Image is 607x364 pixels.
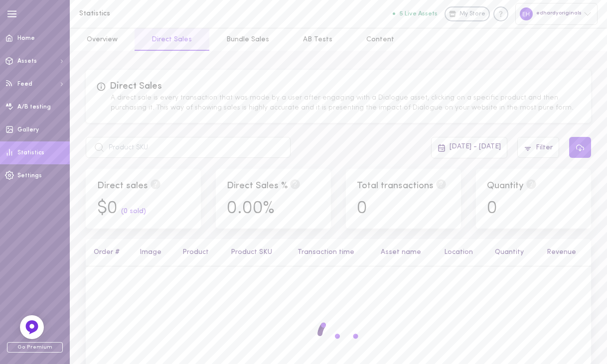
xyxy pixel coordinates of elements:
[487,181,524,191] span: Quantity
[226,249,272,256] button: Product SKU
[293,249,354,256] button: Transaction time
[459,10,485,19] span: My Store
[24,320,39,335] img: Feedback Button
[209,28,286,51] button: Bundle Sales
[227,181,288,191] span: Direct Sales %
[121,208,146,215] span: ( 0 sold )
[17,35,35,41] span: Home
[487,200,497,218] span: 0
[79,10,244,17] h1: Statistics
[393,10,438,17] button: 5 Live Assets
[493,6,508,21] div: Knowledge center
[17,150,44,156] span: Statistics
[542,249,576,256] button: Revenue
[17,104,51,110] span: A/B testing
[17,81,32,87] span: Feed
[393,10,445,17] a: 5 Live Assets
[97,200,118,218] span: $0
[111,94,574,112] span: A direct sale is every transaction that was made by a user after engaging with a Dialogue asset, ...
[286,28,349,51] button: AB Tests
[227,200,275,218] span: 0.00%
[177,249,209,256] button: Product
[7,342,63,353] span: Go Premium
[96,82,162,91] span: Direct Sales
[357,200,367,218] span: 0
[490,249,524,256] button: Quantity
[70,28,135,51] button: Overview
[375,239,439,266] th: Asset name
[450,143,501,150] span: [DATE] - [DATE]
[17,127,39,133] span: Gallery
[515,3,598,24] div: edhardyoriginals
[17,173,42,179] span: Settings
[17,58,37,64] span: Assets
[438,239,487,266] th: Location
[357,181,434,191] span: Total transactions
[97,181,148,191] span: Direct sales
[86,137,291,158] input: Product SKU
[89,249,120,256] button: Order #
[536,144,553,151] span: Filter
[135,28,209,51] button: Direct Sales
[349,28,411,51] button: Content
[134,239,174,266] th: Image
[445,6,490,21] a: My Store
